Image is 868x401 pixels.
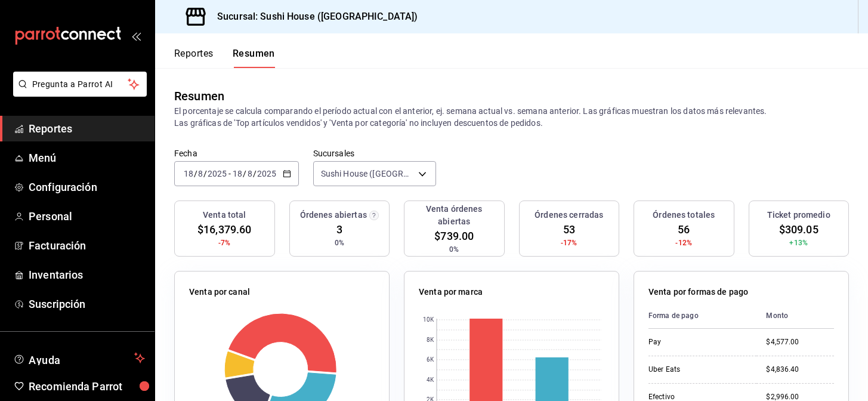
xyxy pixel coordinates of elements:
[174,48,275,68] div: navigation tabs
[648,286,748,298] p: Venta por formas de pago
[174,48,214,68] button: Reportes
[29,121,145,137] span: Reportes
[675,237,692,248] span: -12%
[427,357,434,363] text: 6K
[232,169,243,178] input: --
[228,169,231,178] span: -
[197,169,203,178] input: --
[653,209,715,221] h3: Órdenes totales
[419,286,483,298] p: Venta por marca
[174,87,224,105] div: Resumen
[247,169,253,178] input: --
[767,209,830,221] h3: Ticket promedio
[203,209,246,221] h3: Venta total
[29,208,145,224] span: Personal
[174,149,299,158] label: Fecha
[789,237,808,248] span: +13%
[29,237,145,254] span: Facturación
[29,351,129,365] span: Ayuda
[189,286,250,298] p: Venta por canal
[183,169,194,178] input: --
[313,149,437,158] label: Sucursales
[257,169,277,178] input: ----
[233,48,275,68] button: Resumen
[253,169,257,178] span: /
[13,72,147,97] button: Pregunta a Parrot AI
[678,221,690,237] span: 56
[203,169,207,178] span: /
[561,237,577,248] span: -17%
[207,169,227,178] input: ----
[563,221,575,237] span: 53
[197,221,251,237] span: $16,379.60
[8,87,147,99] a: Pregunta a Parrot AI
[243,169,246,178] span: /
[427,337,434,344] text: 8K
[409,203,499,228] h3: Venta órdenes abiertas
[535,209,603,221] h3: Órdenes cerradas
[29,179,145,195] span: Configuración
[648,303,756,329] th: Forma de pago
[335,237,344,248] span: 0%
[756,303,834,329] th: Monto
[766,337,834,347] div: $4,577.00
[434,228,474,244] span: $739.00
[648,365,747,375] div: Uber Eats
[300,209,367,221] h3: Órdenes abiertas
[423,317,434,323] text: 10K
[29,378,145,394] span: Recomienda Parrot
[336,221,342,237] span: 3
[194,169,197,178] span: /
[766,365,834,375] div: $4,836.40
[218,237,230,248] span: -7%
[427,377,434,384] text: 4K
[779,221,818,237] span: $309.05
[32,78,128,91] span: Pregunta a Parrot AI
[131,31,141,41] button: open_drawer_menu
[29,296,145,312] span: Suscripción
[648,337,747,347] div: Pay
[174,105,849,129] p: El porcentaje se calcula comparando el período actual con el anterior, ej. semana actual vs. sema...
[321,168,415,180] span: Sushi House ([GEOGRAPHIC_DATA])
[208,10,418,24] h3: Sucursal: Sushi House ([GEOGRAPHIC_DATA])
[29,267,145,283] span: Inventarios
[29,150,145,166] span: Menú
[449,244,459,255] span: 0%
